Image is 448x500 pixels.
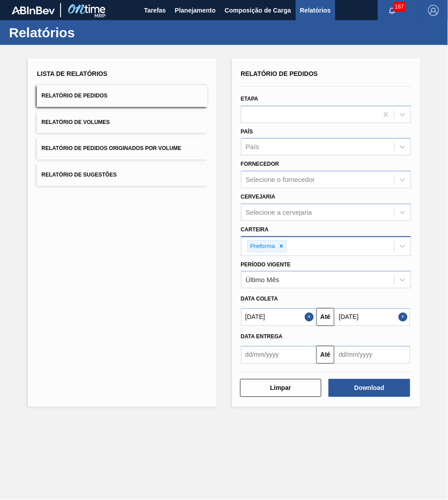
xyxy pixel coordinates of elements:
button: Notificações [378,4,407,17]
label: Carteira [241,226,269,233]
span: 187 [393,2,406,12]
div: Selecione a cervejaria [246,208,312,216]
button: Relatório de Pedidos [37,85,207,107]
button: Relatório de Sugestões [37,164,207,186]
span: Data coleta [241,296,278,302]
span: Relatório de Pedidos [41,93,107,99]
button: Relatório de Pedidos Originados por Volume [37,137,207,159]
label: Período Vigente [241,261,291,268]
span: Tarefas [144,5,166,16]
span: Data entrega [241,334,283,340]
label: Cervejaria [241,194,276,200]
span: Relatório de Volumes [41,119,110,125]
div: Último Mês [246,276,280,284]
span: Lista de Relatórios [37,70,107,77]
button: Close [399,308,410,326]
span: Relatório de Pedidos [241,70,318,77]
button: Close [305,308,316,326]
img: TNhmsLtSVTkK8tSr43FrP2fwEKptu5GPRR3wAAAABJRU5ErkJggg== [12,6,55,14]
span: Relatório de Sugestões [41,172,117,178]
label: Fornecedor [241,161,279,167]
button: Relatório de Volumes [37,111,207,133]
input: dd/mm/yyyy [241,346,317,364]
button: Até [316,346,334,364]
input: dd/mm/yyyy [334,308,410,326]
div: Selecione o fornecedor [246,176,315,184]
label: Etapa [241,96,259,102]
span: Planejamento [175,5,216,16]
button: Download [329,379,410,397]
div: Preforma [248,241,277,252]
div: País [246,143,259,151]
span: Composição de Carga [225,5,291,16]
input: dd/mm/yyyy [241,308,317,326]
span: Relatório de Pedidos Originados por Volume [41,145,181,151]
button: Limpar [240,379,322,397]
span: Relatórios [300,5,331,16]
h1: Relatórios [9,27,168,38]
button: Até [316,308,334,326]
label: País [241,128,253,135]
img: Logout [428,5,439,16]
input: dd/mm/yyyy [334,346,410,364]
